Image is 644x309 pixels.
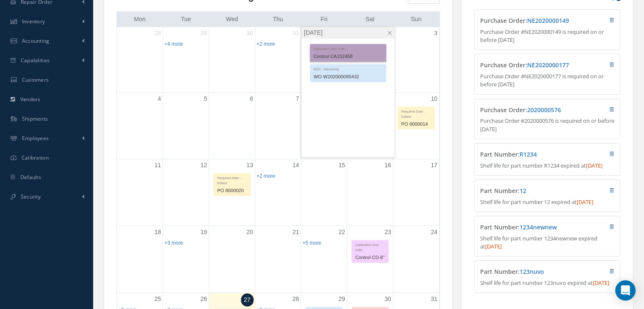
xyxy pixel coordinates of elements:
[383,293,393,305] a: August 30, 2025
[429,93,439,105] a: August 10, 2025
[480,117,614,133] p: Purchase Order #2020000576 is required on or before [DATE]
[245,159,255,171] a: August 13, 2025
[163,226,209,292] td: August 19, 2025
[291,27,301,39] a: July 31, 2025
[386,30,392,36] span: Close
[347,159,393,226] td: August 16, 2025
[383,226,393,238] a: August 23, 2025
[255,27,301,93] td: July 31, 2025
[480,107,578,114] h4: Purchase Order
[520,150,537,158] a: R1234
[164,41,183,47] a: Show 4 more events
[291,293,301,305] a: August 28, 2025
[294,93,301,105] a: August 7, 2025
[480,151,578,158] h4: Part Number
[429,293,439,305] a: August 31, 2025
[485,243,502,250] span: [DATE]
[22,135,49,142] span: Employees
[429,159,439,171] a: August 17, 2025
[117,226,163,292] td: August 18, 2025
[393,226,439,292] td: August 24, 2025
[199,27,209,39] a: July 29, 2025
[21,57,50,64] span: Capabilities
[480,17,578,25] h4: Purchase Order
[352,253,388,262] div: Control CD-6"
[577,198,593,206] span: [DATE]
[257,41,275,47] a: Show 2 more events
[291,226,301,238] a: August 21, 2025
[291,159,301,171] a: August 14, 2025
[255,159,301,226] td: August 14, 2025
[164,240,183,246] a: Show 3 more events
[480,279,614,287] p: Shelf life for part number 123nuvo expired at
[163,27,209,93] td: July 29, 2025
[398,119,434,129] div: PO 8000014
[337,293,347,305] a: August 29, 2025
[337,159,347,171] a: August 15, 2025
[248,93,255,105] a: August 6, 2025
[480,28,614,44] p: Purchase Order #NE2020000149 is required on or before [DATE]
[310,72,386,82] div: WO W202000095432
[393,27,439,93] td: August 3, 2025
[209,159,255,226] td: August 13, 2025
[304,28,323,37] span: [DATE]
[480,188,578,195] h4: Part Number
[337,226,347,238] a: August 22, 2025
[518,187,526,195] span: :
[163,159,209,226] td: August 12, 2025
[518,223,557,231] span: :
[480,224,578,231] h4: Part Number
[245,27,255,39] a: July 30, 2025
[593,279,609,287] span: [DATE]
[301,159,347,226] td: August 15, 2025
[209,27,255,93] td: July 30, 2025
[224,14,240,25] a: Wednesday
[117,159,163,226] td: August 11, 2025
[20,96,41,103] span: Vendors
[257,173,275,179] a: Show 2 more events
[586,162,603,169] span: [DATE]
[214,186,250,196] div: PO 8000020
[429,226,439,238] a: August 24, 2025
[22,115,48,122] span: Shipments
[302,240,321,246] a: Show 5 more events
[518,268,544,276] span: :
[393,159,439,226] td: August 17, 2025
[525,106,561,114] span: :
[153,27,163,39] a: July 28, 2025
[255,92,301,159] td: August 7, 2025
[117,92,163,159] td: August 4, 2025
[480,268,578,276] h4: Part Number
[364,14,376,25] a: Saturday
[199,293,209,305] a: August 26, 2025
[22,154,49,161] span: Calibration
[214,174,250,186] div: Required Date - Edited
[520,187,526,195] a: 12
[199,159,209,171] a: August 12, 2025
[480,62,578,69] h4: Purchase Order
[255,226,301,292] td: August 21, 2025
[202,93,209,105] a: August 5, 2025
[245,226,255,238] a: August 20, 2025
[241,293,254,306] a: August 27, 2025
[525,61,569,69] span: :
[153,226,163,238] a: August 18, 2025
[153,159,163,171] a: August 11, 2025
[179,14,193,25] a: Tuesday
[20,174,41,181] span: Defaults
[480,162,614,170] p: Shelf life for part number R1234 expired at
[480,198,614,207] p: Shelf life for part number 12 expired at
[409,14,423,25] a: Sunday
[132,14,147,25] a: Monday
[271,14,285,25] a: Thursday
[518,150,537,158] span: :
[209,92,255,159] td: August 6, 2025
[527,17,569,25] a: NE2020000149
[156,93,163,105] a: August 4, 2025
[22,37,50,44] span: Accounting
[153,293,163,305] a: August 25, 2025
[22,18,45,25] span: Inventory
[527,61,569,69] a: NE2020000177
[209,226,255,292] td: August 20, 2025
[527,106,561,114] a: 2020000576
